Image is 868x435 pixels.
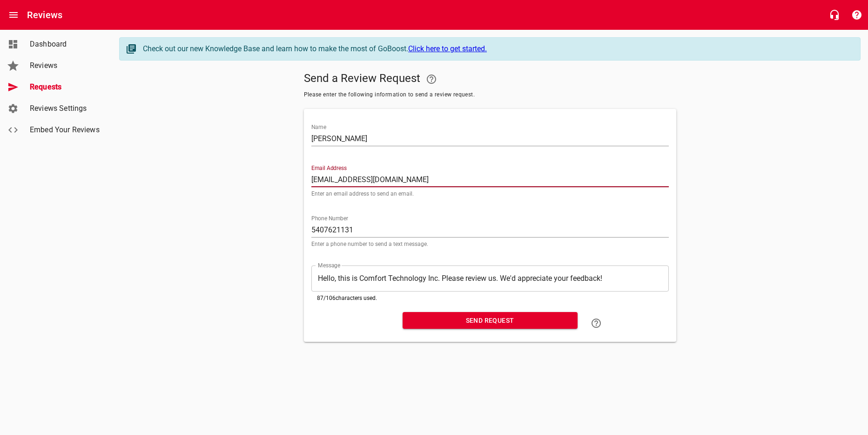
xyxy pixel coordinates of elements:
a: Learn how to "Send a Review Request" [585,312,607,334]
a: Your Google or Facebook account must be connected to "Send a Review Request" [420,68,443,90]
p: Enter an email address to send an email. [311,191,669,197]
button: Open drawer [2,4,25,26]
label: Name [311,124,326,130]
span: Reviews Settings [30,103,101,114]
a: Click here to get started. [408,44,487,53]
button: Live Chat [823,4,846,26]
span: Send Request [410,315,570,326]
label: Phone Number [311,216,348,221]
span: Requests [30,82,101,93]
h5: Send a Review Request [304,68,676,90]
label: Email Address [311,165,347,171]
h6: Reviews [27,7,62,22]
textarea: Hello, this is Comfort Technology Inc. Please review us. We'd appreciate your feedback! [318,274,662,283]
span: 87 / 106 characters used. [317,295,377,301]
button: Support Portal [846,4,868,26]
span: Reviews [30,60,101,71]
button: Send Request [403,312,578,329]
span: Dashboard [30,39,101,50]
span: Embed Your Reviews [30,124,101,136]
span: Please enter the following information to send a review request. [304,90,676,100]
p: Enter a phone number to send a text message. [311,241,669,247]
div: Check out our new Knowledge Base and learn how to make the most of GoBoost. [143,43,851,54]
